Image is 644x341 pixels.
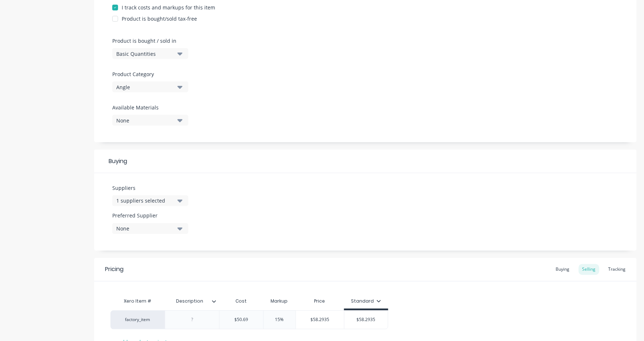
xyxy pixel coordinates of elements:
[351,298,381,305] div: Standard
[116,197,174,205] div: 1 suppliers selected
[112,212,188,220] label: Preferred Supplier
[112,37,185,45] label: Product is bought / sold in
[118,317,158,323] div: factory_item
[105,265,124,274] div: Pricing
[579,264,599,275] div: Selling
[112,70,185,78] label: Product Category
[552,264,573,275] div: Buying
[112,48,188,59] button: Basic Quantities
[116,225,174,233] div: None
[116,117,174,124] div: None
[110,311,388,329] div: factory_item$50.6915%$58.2935$58.2935
[122,15,197,22] div: Product is bought/sold tax-free
[112,184,188,192] label: Suppliers
[112,82,188,92] button: Angle
[262,311,298,329] div: 15%
[344,311,388,329] div: $58.2935
[110,294,165,309] div: Xero Item #
[116,50,174,58] div: Basic Quantities
[165,294,219,309] div: Description
[165,292,215,311] div: Description
[605,264,630,275] div: Tracking
[112,195,188,206] button: 1 suppliers selected
[219,294,263,309] div: Cost
[122,4,215,11] div: I track costs and markups for this item
[112,223,188,234] button: None
[296,294,344,309] div: Price
[112,104,188,111] label: Available Materials
[296,311,344,329] div: $58.2935
[263,294,296,309] div: Markup
[219,311,263,329] div: $50.69
[116,83,174,91] div: Angle
[112,115,188,126] button: None
[94,150,637,173] div: Buying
